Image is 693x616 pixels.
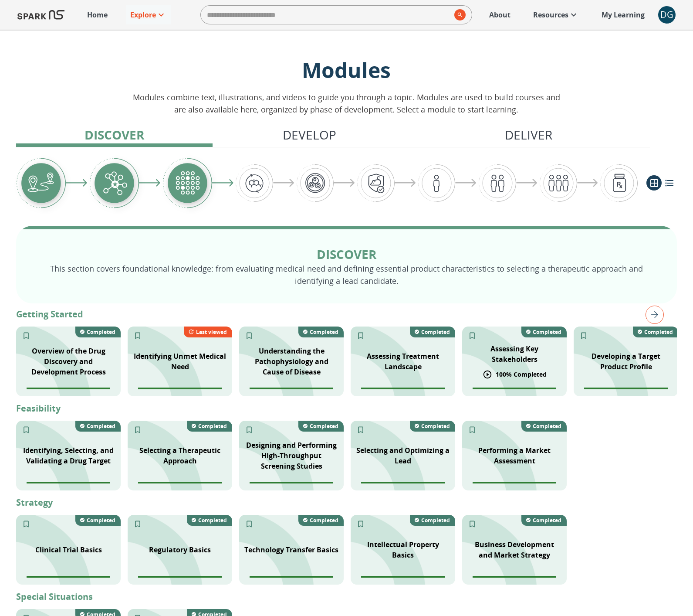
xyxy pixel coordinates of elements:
[16,308,677,321] p: Getting Started
[133,331,142,340] svg: Add to My Learning
[468,425,477,434] svg: Add to My Learning
[473,576,556,578] span: Module completion progress of user
[16,327,121,396] div: SPARK NS branding pattern
[485,5,515,24] a: About
[489,10,510,20] p: About
[239,327,344,396] div: SPARK NS branding pattern
[250,482,333,483] span: Module completion progress of user
[133,445,227,466] p: Selecting a Therapeutic Approach
[467,445,561,466] p: Performing a Market Assessment
[244,440,338,471] p: Designing and Performing High-Throughput Screening Studies
[128,421,232,490] div: Spark NS branding pattern
[505,126,552,144] p: Deliver
[351,327,455,396] div: SPARK NS branding pattern
[66,179,87,187] img: arrow-right
[27,388,110,389] span: Module completion progress of user
[283,126,336,144] p: Develop
[473,388,556,389] span: Module completion progress of user
[87,517,115,524] p: Completed
[462,421,567,490] div: SPARK NS branding pattern
[21,346,115,377] p: Overview of the Drug Discovery and Development Process
[473,482,556,483] span: Module completion progress of user
[351,515,455,585] div: SPARK NS branding pattern
[658,6,676,24] button: account of current user
[462,327,567,396] div: SPARK NS branding pattern
[516,179,537,187] img: arrow-right
[128,327,232,396] div: SPARK NS branding pattern
[44,262,649,287] p: This section covers foundational knowledge: from evaluating medical need and defining essential p...
[244,346,338,377] p: Understanding the Pathophysiology and Cause of Disease
[356,445,450,466] p: Selecting and Optimizing a Lead
[16,515,121,585] div: SPARK NS branding pattern
[245,425,254,434] svg: Add to My Learning
[87,10,108,20] p: Home
[310,328,338,336] p: Completed
[356,351,450,372] p: Assessing Treatment Landscape
[250,388,333,389] span: Module completion progress of user
[533,328,561,336] p: Completed
[658,6,676,24] div: DG
[250,576,333,578] span: Module completion progress of user
[27,482,110,483] span: Module completion progress of user
[644,328,673,336] p: Completed
[334,179,355,187] img: arrow-right
[132,91,561,116] p: Modules combine text, illustrations, and videos to guide you through a topic. Modules are used to...
[462,515,567,585] div: SPARK NS branding pattern
[662,175,677,191] button: list view
[421,328,450,336] p: Completed
[87,328,115,336] p: Completed
[239,515,344,585] div: SPARK NS branding pattern
[642,302,664,327] button: right
[128,515,232,585] div: SPARK NS branding pattern
[310,422,338,430] p: Completed
[138,388,222,389] span: Module completion progress of user
[87,422,115,430] p: Completed
[138,576,222,578] span: Module completion progress of user
[21,445,115,466] p: Identifying, Selecting, and Validating a Drug Target
[35,545,102,555] p: Clinical Trial Basics
[529,5,583,24] a: Resources
[467,539,561,560] p: Business Development and Market Strategy
[16,421,121,490] div: Dart hitting bullseye
[16,402,677,415] p: Feasibility
[310,517,338,524] p: Completed
[451,6,466,24] button: search
[421,517,450,524] p: Completed
[579,351,673,372] p: Developing a Target Product Profile
[468,520,477,528] svg: Add to My Learning
[22,331,30,340] svg: Add to My Learning
[239,421,344,490] div: SPARK NS branding pattern
[85,126,144,144] p: Discover
[533,10,568,20] p: Resources
[126,5,171,24] a: Explore
[196,328,227,336] p: Last viewed
[22,425,30,434] svg: Add to My Learning
[467,344,561,364] p: Assessing Key Stakeholders
[198,422,227,430] p: Completed
[597,5,649,24] a: My Learning
[133,351,227,372] p: Identifying Unmet Medical Need
[22,520,30,528] svg: Add to My Learning
[16,158,638,208] div: Graphic showing the progression through the Discover, Develop, and Deliver pipeline, highlighting...
[533,422,561,430] p: Completed
[133,425,142,434] svg: Add to My Learning
[356,331,365,340] svg: Add to My Learning
[356,520,365,528] svg: Add to My Learning
[602,10,645,20] p: My Learning
[361,482,445,483] span: Module completion progress of user
[273,179,294,187] img: arrow-right
[130,10,156,20] p: Explore
[468,331,477,340] svg: Add to My Learning
[132,56,561,84] p: Modules
[27,576,110,578] span: Module completion progress of user
[83,5,112,24] a: Home
[646,175,662,191] button: grid view
[579,331,588,340] svg: Add to My Learning
[16,496,677,509] p: Strategy
[138,482,222,483] span: Module completion progress of user
[574,327,678,396] div: SPARK NS branding pattern
[496,370,547,379] p: 100 % Completed
[245,331,254,340] svg: Add to My Learning
[356,539,450,560] p: Intellectual Property Basics
[198,517,227,524] p: Completed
